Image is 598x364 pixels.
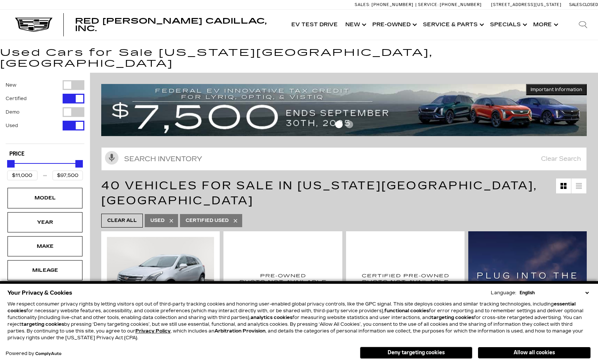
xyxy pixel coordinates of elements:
div: Minimum Price [7,160,15,168]
input: Maximum [52,171,83,180]
span: Closed [583,2,598,7]
a: Service & Parts [419,10,486,40]
svg: Click to toggle on voice search [105,151,118,165]
label: Certified [6,95,27,102]
strong: analytics cookies [250,315,292,320]
button: Deny targeting cookies [360,347,472,359]
div: Maximum Price [75,160,83,168]
div: 1 / 2 [107,237,214,318]
a: Service: [PHONE_NUMBER] [415,3,484,7]
a: Specials [486,10,529,40]
div: Filter by Vehicle Type [6,80,84,144]
label: Demo [6,108,19,116]
span: Used [150,216,165,225]
div: MakeMake [7,236,82,256]
a: ComplyAuto [35,352,61,356]
div: Year [26,218,64,226]
a: Pre-Owned [369,10,419,40]
div: Price [7,157,83,180]
span: Service: [418,2,439,7]
a: EV Test Drive [288,10,342,40]
a: [STREET_ADDRESS][US_STATE] [491,2,562,7]
button: Allow all cookies [478,347,591,358]
h5: Price [9,151,81,157]
div: ModelModel [7,188,82,208]
span: Clear All [107,216,137,225]
div: Mileage [26,266,64,274]
button: Important Information [526,84,587,95]
button: More [529,10,561,40]
span: [PHONE_NUMBER] [372,2,414,7]
div: Make [26,242,64,250]
strong: functional cookies [384,308,429,313]
a: Sales: [PHONE_NUMBER] [355,3,415,7]
input: Search Inventory [101,147,587,171]
a: New [342,10,369,40]
label: Used [6,122,18,129]
div: MileageMileage [7,260,82,280]
label: New [6,81,16,89]
strong: targeting cookies [431,315,474,320]
span: 40 Vehicles for Sale in [US_STATE][GEOGRAPHIC_DATA], [GEOGRAPHIC_DATA] [101,179,537,207]
strong: targeting cookies [21,322,64,327]
img: Cadillac Dark Logo with Cadillac White Text [15,18,52,32]
span: Your Privacy & Cookies [7,288,72,298]
p: We respect consumer privacy rights by letting visitors opt out of third-party tracking cookies an... [7,301,591,341]
div: Language: [491,291,516,295]
input: Minimum [7,171,37,180]
span: [PHONE_NUMBER] [440,2,482,7]
div: Model [26,194,64,202]
span: Go to slide 1 [335,121,343,128]
img: 2021 Cadillac XT4 Premium Luxury [352,237,459,320]
img: 2018 Cadillac XT5 Premium Luxury AWD 1 [107,237,214,318]
a: Privacy Policy [135,328,171,334]
img: vrp-tax-ending-august-version [101,84,587,136]
span: Sales: [355,2,370,7]
img: 2019 Cadillac XT4 AWD Sport [229,237,336,320]
span: Important Information [531,87,582,93]
select: Language Select [518,289,591,296]
span: Red [PERSON_NAME] Cadillac, Inc. [75,16,267,33]
span: Sales: [569,2,583,7]
span: Certified Used [186,216,229,225]
strong: Arbitration Provision [214,328,265,334]
a: Red [PERSON_NAME] Cadillac, Inc. [75,17,280,32]
div: Powered by [6,351,61,356]
span: Go to slide 2 [346,121,353,128]
div: YearYear [7,212,82,232]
